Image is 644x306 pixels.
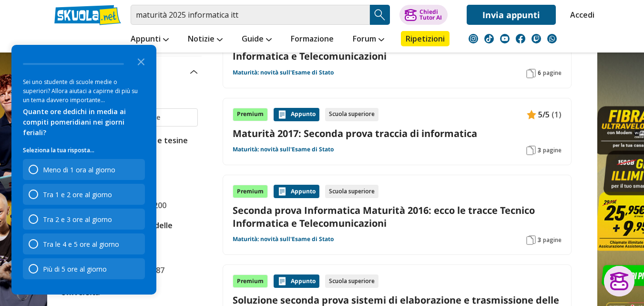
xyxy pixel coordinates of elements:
[325,274,378,288] div: Scuola superiore
[131,5,370,25] input: Cerca appunti, riassunti o versioni
[43,215,112,224] div: Tra 2 e 3 ore al giorno
[547,34,557,43] img: WhatsApp
[23,209,145,230] div: Tra 2 e 3 ore al giorno
[500,34,510,43] img: youtube
[128,31,171,48] a: Appunti
[23,159,145,180] div: Meno di 1 ora al giorno
[469,34,478,43] img: instagram
[538,236,541,244] span: 3
[532,34,541,43] img: twitch
[23,106,145,138] div: Quante ore dedichi in media ai compiti pomeridiani nei giorni feriali?
[23,77,145,105] div: Sei uno studente di scuole medie o superiori? Allora aiutaci a capirne di più su un tema davvero ...
[277,276,287,286] img: Appunti contenuto
[274,108,319,121] div: Appunto
[538,147,541,154] span: 3
[23,258,145,279] div: Più di 5 ore al giorno
[419,9,442,21] div: Chiedi Tutor AI
[132,52,151,71] button: Close the survey
[277,110,287,119] img: Appunti contenuto
[233,185,268,198] div: Premium
[277,187,287,196] img: Appunti contenuto
[11,45,156,295] div: Survey
[150,199,166,211] span: 200
[467,5,556,25] a: Invia appunti
[373,8,387,22] img: Cerca appunti, riassunti o versioni
[325,185,378,198] div: Scuola superiore
[527,110,536,119] img: Appunti contenuto
[233,69,334,76] a: Maturità: novità sull'Esame di Stato
[325,108,378,121] div: Scuola superiore
[43,240,119,249] div: Tra le 4 e 5 ore al giorno
[274,185,319,198] div: Appunto
[399,5,448,25] button: ChiediTutor AI
[233,274,268,288] div: Premium
[401,31,450,46] a: Ripetizioni
[370,5,390,25] button: Search Button
[239,31,274,48] a: Guide
[484,34,494,43] img: tiktok
[552,108,562,121] span: (1)
[274,274,319,288] div: Appunto
[288,31,336,48] a: Formazione
[233,235,334,243] a: Maturità: novità sull'Esame di Stato
[233,146,334,153] a: Maturità: novità sull'Esame di Stato
[570,5,590,25] a: Accedi
[543,236,562,244] span: pagine
[538,108,550,121] span: 5/5
[23,233,145,254] div: Tra le 4 e 5 ore al giorno
[526,235,536,245] img: Pagine
[233,127,562,140] a: Maturità 2017: Seconda prova traccia di informatica
[538,69,541,77] span: 6
[233,108,268,121] div: Premium
[543,147,562,154] span: pagine
[543,69,562,77] span: pagine
[190,70,198,74] img: Apri e chiudi sezione
[350,31,387,48] a: Forum
[43,264,107,274] div: Più di 5 ore al giorno
[43,165,115,174] div: Meno di 1 ora al giorno
[526,69,536,78] img: Pagine
[233,204,562,230] a: Seconda prova Informatica Maturità 2016: ecco le tracce Tecnico Informatica e Telecomunicazioni
[23,146,145,155] p: Seleziona la tua risposta...
[526,146,536,155] img: Pagine
[23,184,145,205] div: Tra 1 e 2 ore al giorno
[43,190,112,199] div: Tra 1 e 2 ore al giorno
[185,31,225,48] a: Notizie
[516,34,525,43] img: facebook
